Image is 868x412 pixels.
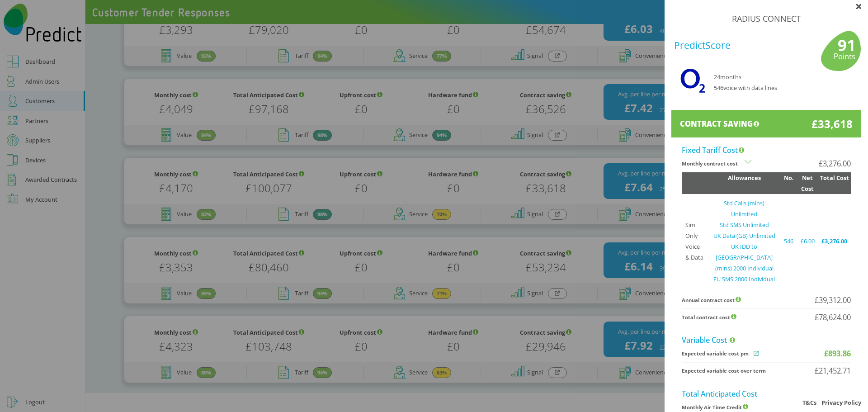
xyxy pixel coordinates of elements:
[781,172,797,183] div: No.
[682,295,814,306] span: Annual contract cost
[815,312,851,323] span: £78,624.00
[682,334,850,346] div: Variable Cost
[714,82,777,93] div: 546 voice with data lines
[682,348,824,359] span: Expected variable cost pm
[833,38,856,51] h1: 91
[680,118,811,129] div: CONTRACT SAVING
[833,51,856,63] div: Points
[824,348,851,359] span: £893.86
[682,144,850,156] div: Fixed Tariff Cost
[819,158,851,169] span: £3,276.00
[797,172,818,194] div: Net Cost
[714,71,777,82] div: 24 months
[802,398,816,407] a: T&Cs
[784,236,793,246] div: 546
[685,219,704,263] div: Sim Only Voice & Data
[818,172,851,183] div: Total Cost
[815,365,851,376] span: £21,452.71
[711,274,777,284] div: EU SMS 2000 Individual
[821,236,847,246] div: £3,276.00
[674,40,731,51] span: Predict Score
[711,230,777,241] div: UK Data (GB) Unlimited
[682,158,818,169] span: Monthly contract cost
[682,312,814,323] span: Total contract cost
[708,172,781,183] div: Allowances
[821,398,861,407] a: Privacy Policy
[811,118,853,129] span: £33,618
[711,219,777,230] div: Std SMS Unlimited
[815,295,851,306] span: £39,312.00
[711,241,777,274] div: UK IDD to [GEOGRAPHIC_DATA] (mins) 2000 Individual
[682,365,814,376] span: Expected variable cost over term
[800,236,815,246] div: £6.00
[711,198,777,219] div: Std Calls (mins) Unlimited
[732,13,801,24] div: RADIUS CONNECT
[682,388,850,399] div: Total Anticipated Cost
